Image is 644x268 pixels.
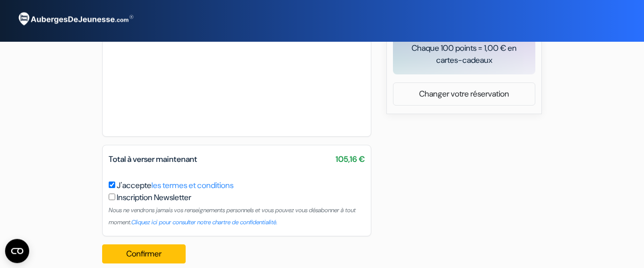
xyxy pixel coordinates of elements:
span: Total à verser maintenant [109,154,197,164]
a: les termes et conditions [151,180,233,191]
small: Nous ne vendrons jamais vos renseignements personnels et vous pouvez vous désabonner à tout moment. [109,206,356,226]
img: AubergesDeJeunesse.com [12,6,138,33]
span: Chaque 100 points = 1,00 € en cartes-cadeaux [405,42,523,66]
a: Cliquez ici pour consulter notre chartre de confidentialité. [131,218,277,226]
iframe: Cadre de saisie sécurisé pour le paiement [107,12,367,130]
label: Inscription Newsletter [117,192,191,204]
button: CMP-Widget öffnen [5,239,29,263]
label: J'accepte [117,180,233,192]
span: 105,16 € [336,153,365,165]
button: Confirmer [102,244,186,263]
a: Changer votre réservation [393,84,535,104]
